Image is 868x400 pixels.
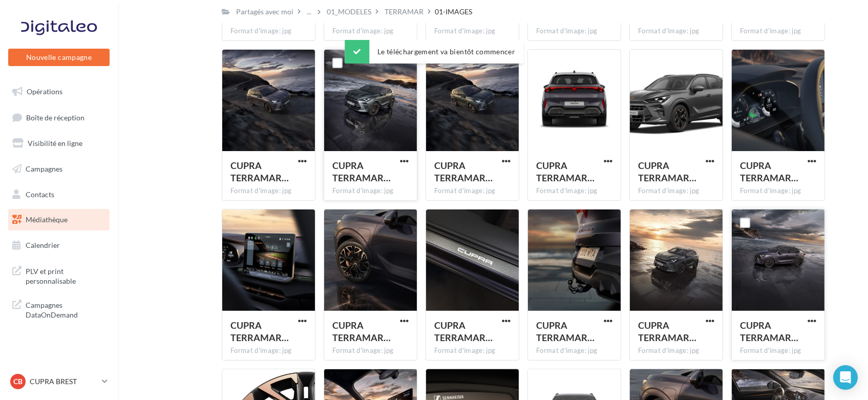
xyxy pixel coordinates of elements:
[740,320,798,343] span: CUPRA TERRAMAR 112
[434,186,511,196] div: Format d'image: jpg
[638,320,696,343] span: CUPRA TERRAMAR 003
[26,215,68,224] span: Médiathèque
[434,346,511,355] div: Format d'image: jpg
[434,27,511,36] div: Format d'image: jpg
[13,376,23,387] span: CB
[332,186,409,196] div: Format d'image: jpg
[638,346,714,355] div: Format d'image: jpg
[26,113,84,121] span: Boîte de réception
[30,376,98,387] p: CUPRA BREST
[536,320,595,343] span: CUPRA TERRAMAR 128
[435,7,472,17] div: 01-IMAGES
[26,298,105,320] span: Campagnes DataOnDemand
[740,346,816,355] div: Format d'image: jpg
[536,27,612,36] div: Format d'image: jpg
[345,40,523,64] div: Le téléchargement va bientôt commencer
[638,186,714,196] div: Format d'image: jpg
[332,27,409,36] div: Format d'image: jpg
[740,160,798,183] span: CUPRA TERRAMAR 173
[6,235,112,256] a: Calendrier
[27,87,62,96] span: Opérations
[638,160,696,183] span: CUPRA TERRAMAR 083
[26,164,62,173] span: Campagnes
[230,27,307,36] div: Format d'image: jpg
[6,294,112,324] a: Campagnes DataOnDemand
[6,133,112,154] a: Visibilité en ligne
[6,107,112,129] a: Boîte de réception
[332,160,391,183] span: CUPRA TERRAMAR 148
[332,320,391,343] span: CUPRA TERRAMAR 123
[8,49,110,66] button: Nouvelle campagne
[740,27,816,36] div: Format d'image: jpg
[536,160,595,183] span: CUPRA TERRAMAR 137
[26,190,54,198] span: Contacts
[327,7,371,17] div: 01_MODELES
[6,184,112,205] a: Contacts
[536,346,612,355] div: Format d'image: jpg
[230,160,289,183] span: CUPRA TERRAMAR 114
[230,346,307,355] div: Format d'image: jpg
[536,186,612,196] div: Format d'image: jpg
[6,81,112,102] a: Opérations
[236,7,293,17] div: Partagés avec moi
[833,365,858,390] div: Open Intercom Messenger
[740,186,816,196] div: Format d'image: jpg
[332,346,409,355] div: Format d'image: jpg
[638,27,714,36] div: Format d'image: jpg
[230,320,289,343] span: CUPRA TERRAMAR 174
[6,158,112,180] a: Campagnes
[26,264,105,286] span: PLV et print personnalisable
[305,5,313,19] div: ...
[8,372,110,391] a: CB CUPRA BREST
[434,320,493,343] span: CUPRA TERRAMAR 070
[28,139,82,148] span: Visibilité en ligne
[6,209,112,230] a: Médiathèque
[230,186,307,196] div: Format d'image: jpg
[26,241,60,249] span: Calendrier
[434,160,493,183] span: CUPRA TERRAMAR 151
[6,260,112,290] a: PLV et print personnalisable
[385,7,424,17] div: TERRAMAR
